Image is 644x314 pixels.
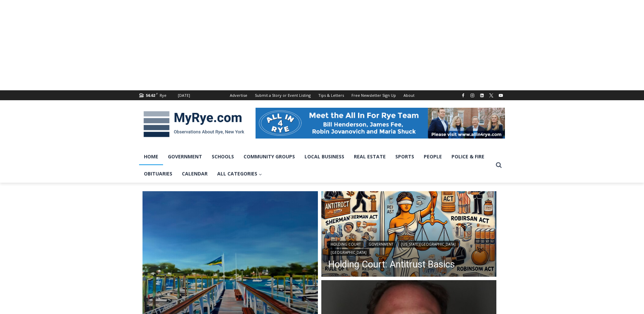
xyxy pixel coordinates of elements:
img: All in for Rye [256,108,505,139]
a: Tips & Letters [314,90,348,100]
img: Holding Court Anti Trust Basics Illustration DALLE 2025-10-14 [321,191,497,279]
span: All Categories [217,170,262,178]
a: Schools [207,148,239,165]
a: [US_STATE][GEOGRAPHIC_DATA] [399,241,458,248]
a: Real Estate [349,148,391,165]
div: | | | [328,239,490,256]
a: Calendar [177,165,212,182]
a: Community Groups [239,148,300,165]
a: Read More Holding Court: Antitrust Basics [321,191,497,279]
div: [DATE] [178,92,190,99]
a: Advertise [226,90,251,100]
a: Free Newsletter Sign Up [348,90,400,100]
a: Home [139,148,163,165]
a: Obituaries [139,165,177,182]
a: All Categories [212,165,267,182]
button: View Search Form [493,159,505,171]
a: Submit a Story or Event Listing [251,90,314,100]
a: X [487,91,495,100]
a: Police & Fire [447,148,489,165]
a: About [400,90,418,100]
span: 56.62 [146,93,155,98]
nav: Primary Navigation [139,148,493,183]
a: Linkedin [478,91,486,100]
a: Instagram [468,91,476,100]
a: YouTube [497,91,505,100]
a: Government [366,241,396,248]
a: Government [163,148,207,165]
img: MyRye.com [139,106,249,142]
a: Local Business [300,148,349,165]
a: Sports [391,148,419,165]
a: Facebook [459,91,467,100]
a: Holding Court: Antitrust Basics [328,259,490,270]
a: People [419,148,447,165]
span: F [156,92,158,95]
nav: Secondary Navigation [226,90,418,100]
a: [GEOGRAPHIC_DATA] [328,249,369,256]
a: Holding Court [328,241,363,248]
div: Rye [160,92,166,99]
